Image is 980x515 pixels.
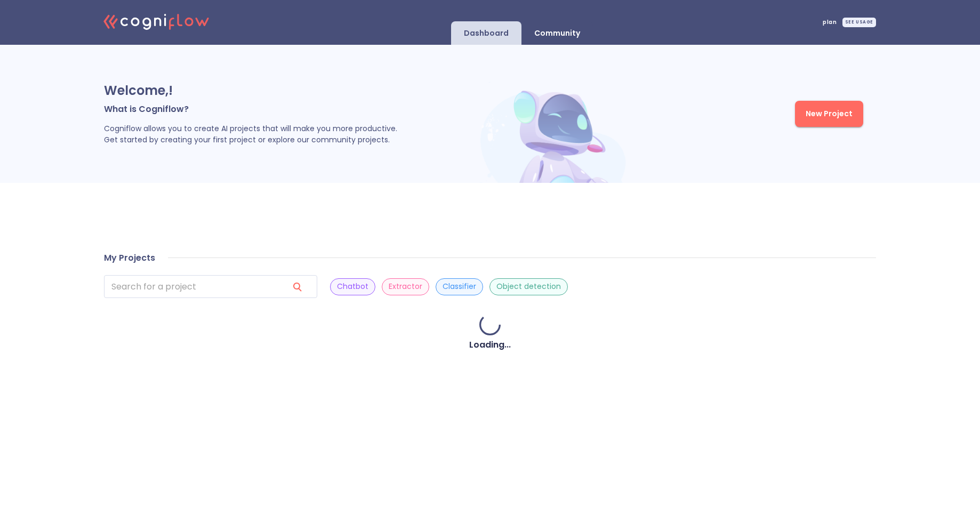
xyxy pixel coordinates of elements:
[477,82,632,183] img: header robot
[389,281,422,292] p: Extractor
[842,18,876,27] div: SEE USAGE
[337,281,368,292] p: Chatbot
[496,281,561,292] p: Object detection
[469,340,511,350] h4: Loading...
[104,123,477,146] p: Cogniflow allows you to create AI projects that will make you more productive. Get started by cre...
[104,253,155,263] h4: My Projects
[104,82,477,99] p: Welcome, !
[464,28,509,38] p: Dashboard
[823,20,837,25] span: plan
[806,107,853,120] span: New Project
[104,103,477,115] p: What is Cogniflow?
[104,275,280,298] input: search
[443,281,476,292] p: Classifier
[795,101,863,127] button: New Project
[534,28,580,38] p: Community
